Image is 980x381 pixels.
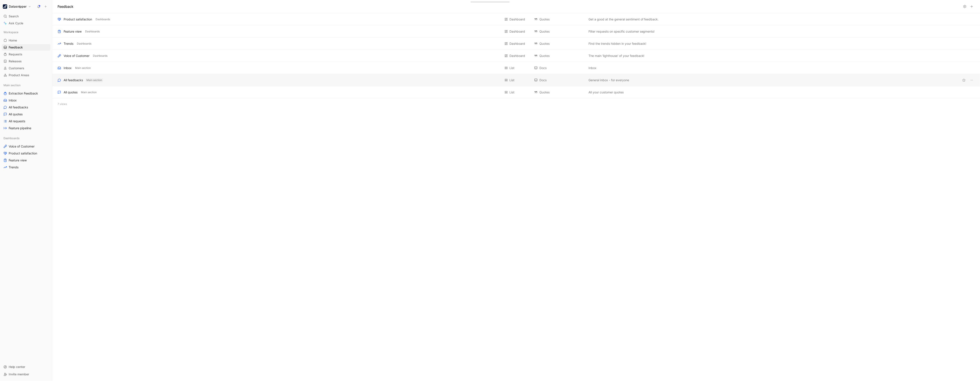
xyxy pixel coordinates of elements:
[2,82,50,131] div: Main sectionExtraction FeedbackInboxAll feedbacksAll quotesAll requestsFeature pipeline
[9,372,29,376] span: Invite member
[92,54,108,58] button: Dashboards
[96,17,110,22] span: Dashboards
[74,66,92,70] button: Main section
[2,90,50,97] a: Extraction Feedback
[2,104,50,111] a: All feedbacks
[52,38,980,50] div: TrendsDashboardsDashboard QuotesFind the trends hidden in your feedback!View actions
[588,41,646,46] span: Find the trends hidden in your feedback!
[9,5,26,8] h1: Datasnipper
[95,17,111,21] button: Dashboards
[3,83,21,87] span: Main section
[534,65,584,71] div: Docs
[588,17,660,22] button: Get a good at the general sentiment of feedback.
[588,90,625,95] button: All your customer quotes
[9,165,18,169] span: Trends
[64,41,73,46] div: Trends
[9,14,19,19] span: Search
[2,135,50,141] div: Dashboards
[2,157,50,164] a: Feature view
[9,91,38,96] span: Extraction Feedback
[2,72,50,78] a: Product Areas
[9,126,31,130] span: Feature pipeline
[64,90,78,95] div: All quotes
[9,144,35,149] span: Voice of Customer
[588,65,597,71] span: Inbox
[3,30,18,34] span: Workspace
[2,58,50,65] a: Releases
[85,29,100,34] span: Dashboards
[2,118,50,124] a: All requests
[969,77,975,83] button: View actions
[64,29,82,34] div: Feature view
[588,29,655,34] span: Filter requests on specific customer segments!
[534,78,584,83] div: Docs
[509,78,514,83] div: List
[9,45,23,50] span: Feedback
[588,41,647,46] button: Find the trends hidden in your feedback!
[2,371,50,378] div: Invite member
[52,86,980,98] div: All quotesMain sectionList QuotesAll your customer quotesView actions
[52,74,980,86] div: All feedbacksMain sectionList DocsGeneral inbox - for everyoneView actions
[93,54,107,58] span: Dashboards
[588,29,656,34] button: Filter requests on specific customer segments!
[2,51,50,58] a: Requests
[2,164,50,171] a: Trends
[534,90,584,95] div: Quotes
[81,90,97,94] span: Main section
[2,150,50,157] a: Product satisfaction
[509,53,525,58] div: Dashboard
[52,13,980,25] div: Product satisfactionDashboardsDashboard QuotesGet a good at the general sentiment of feedback.Vie...
[588,17,659,22] span: Get a good at the general sentiment of feedback.
[9,52,22,56] span: Requests
[75,66,91,70] span: Main section
[84,30,101,33] button: Dashboards
[52,50,980,62] div: Voice of CustomerDashboardsDashboard QuotesThe main 'lighthouse' of your feedback!View actions
[77,41,91,46] span: Dashboards
[76,42,92,46] button: Dashboards
[9,21,23,26] span: Ask Cycle
[2,44,50,51] a: Feedback
[2,143,50,150] a: Voice of Customer
[86,78,102,82] span: Main section
[2,29,50,35] div: Workspace
[64,65,72,71] div: Inbox
[9,158,27,162] span: Feature view
[80,90,98,94] button: Main section
[588,90,624,95] span: All your customer quotes
[2,97,50,104] a: Inbox
[588,78,629,83] span: General inbox - for everyone
[9,105,28,109] span: All feedbacks
[3,4,7,9] img: Datasnipper
[2,364,50,370] div: Help center
[2,3,32,10] button: DatasnipperDatasnipper
[9,119,25,123] span: All requests
[588,65,597,71] button: Inbox
[534,41,584,46] div: Quotes
[534,53,584,58] div: Quotes
[64,78,83,83] div: All feedbacks
[509,65,514,71] div: List
[588,78,630,83] button: General inbox - for everyone
[9,112,23,116] span: All quotes
[588,53,645,58] span: The main 'lighthouse' of your feedback!
[2,125,50,131] a: Feature pipeline
[534,17,584,22] div: Quotes
[2,13,50,20] div: Search
[9,73,29,77] span: Product Areas
[2,20,50,27] a: Ask Cycle
[9,38,17,43] span: Home
[58,4,73,9] h1: Feedback
[2,82,50,88] div: Main section
[509,29,525,34] div: Dashboard
[52,62,980,74] div: InboxMain sectionList DocsInboxView actions
[509,41,525,46] div: Dashboard
[534,29,584,34] div: Quotes
[588,53,645,58] button: The main 'lighthouse' of your feedback!
[9,66,24,70] span: Customers
[509,90,514,95] div: List
[9,98,17,103] span: Inbox
[64,17,92,22] div: Product satisfaction
[9,151,37,156] span: Product satisfaction
[9,59,22,63] span: Releases
[9,365,25,369] span: Help center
